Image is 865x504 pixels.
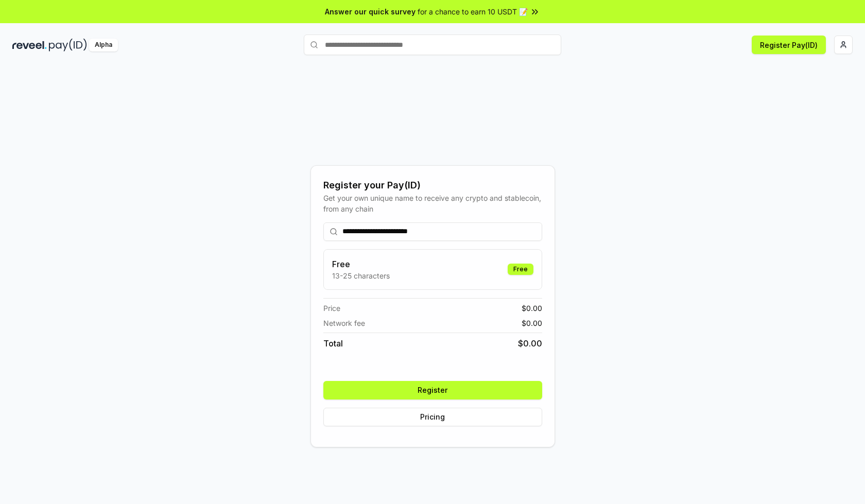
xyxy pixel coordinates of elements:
img: pay_id [49,39,87,51]
span: Total [323,337,343,350]
span: Price [323,303,340,314]
h3: Free [332,258,390,270]
span: $ 0.00 [522,303,542,314]
button: Register [323,381,542,399]
div: Free [508,264,533,275]
div: Register your Pay(ID) [323,178,542,193]
p: 13-25 characters [332,270,390,281]
span: Answer our quick survey [325,6,416,17]
div: Alpha [89,39,118,51]
div: Get your own unique name to receive any crypto and stablecoin, from any chain [323,193,542,214]
button: Pricing [323,408,542,426]
span: $ 0.00 [522,318,542,328]
img: reveel_dark [12,39,47,51]
span: Network fee [323,318,365,328]
span: $ 0.00 [518,337,542,350]
button: Register Pay(ID) [752,36,826,54]
span: for a chance to earn 10 USDT 📝 [418,6,528,17]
